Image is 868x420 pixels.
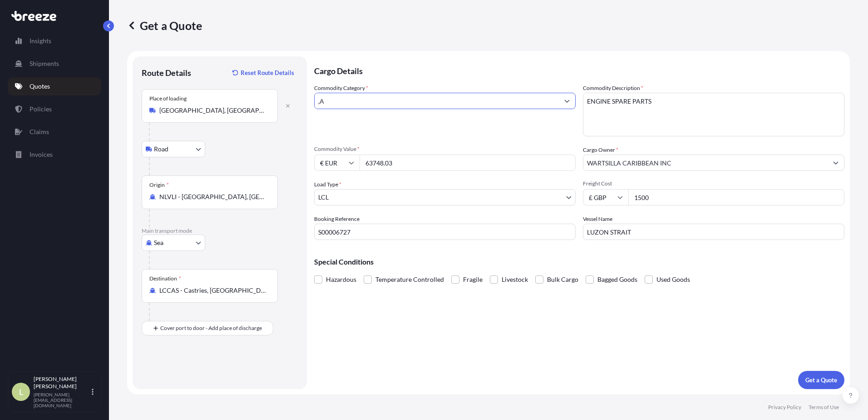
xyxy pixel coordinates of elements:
input: Enter amount [628,189,844,205]
p: Invoices [30,150,53,159]
a: Claims [8,123,101,141]
input: Origin [159,192,266,201]
span: Cover port to door - Add place of discharge [160,324,262,333]
label: Commodity Description [583,84,643,93]
input: Type amount [360,155,576,171]
p: Insights [30,36,51,45]
a: Terms of Use [809,404,839,411]
span: Bulk Cargo [547,273,578,286]
p: Main transport mode [142,227,298,235]
button: Reset Route Details [228,65,298,80]
p: [PERSON_NAME][EMAIL_ADDRESS][DOMAIN_NAME] [34,392,90,408]
span: L [19,387,23,396]
p: Quotes [30,82,50,91]
a: Quotes [8,77,101,95]
span: Commodity Value [314,145,576,153]
p: Get a Quote [127,18,202,33]
p: Cargo Details [314,56,844,84]
span: Hazardous [326,273,356,286]
a: Policies [8,100,101,118]
span: Sea [154,238,163,247]
span: Temperature Controlled [375,273,444,286]
a: Invoices [8,145,101,164]
button: Show suggestions [559,93,575,109]
label: Vessel Name [583,215,612,224]
div: Destination [149,275,181,282]
span: Load Type [314,180,341,189]
span: Road [154,145,168,154]
span: LCL [318,193,329,202]
button: Show suggestions [828,155,844,171]
p: Get a Quote [805,375,837,385]
button: LCL [314,189,576,205]
span: Livestock [502,273,528,286]
label: Booking Reference [314,215,360,224]
div: Place of loading [149,95,187,102]
label: Cargo Owner [583,145,618,155]
p: [PERSON_NAME] [PERSON_NAME] [34,375,90,390]
input: Select a commodity type [315,93,559,109]
button: Get a Quote [798,371,844,389]
input: Place of loading [159,106,266,115]
p: Special Conditions [314,258,844,265]
span: Bagged Goods [597,273,637,286]
div: Origin [149,181,169,189]
span: Used Goods [656,273,690,286]
a: Shipments [8,55,101,73]
input: Destination [159,286,266,295]
p: Route Details [142,67,191,78]
p: Claims [30,127,49,136]
span: Fragile [463,273,483,286]
p: Shipments [30,59,59,68]
input: Enter name [583,224,844,240]
button: Select transport [142,235,205,251]
input: Full name [583,155,828,171]
p: Reset Route Details [241,68,294,77]
button: Select transport [142,141,205,157]
a: Privacy Policy [768,404,801,411]
a: Insights [8,32,101,50]
p: Policies [30,105,52,114]
label: Commodity Category [314,84,368,93]
span: Freight Cost [583,180,844,187]
button: Cover port to door - Add place of discharge [142,321,273,335]
input: Your internal reference [314,224,576,240]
